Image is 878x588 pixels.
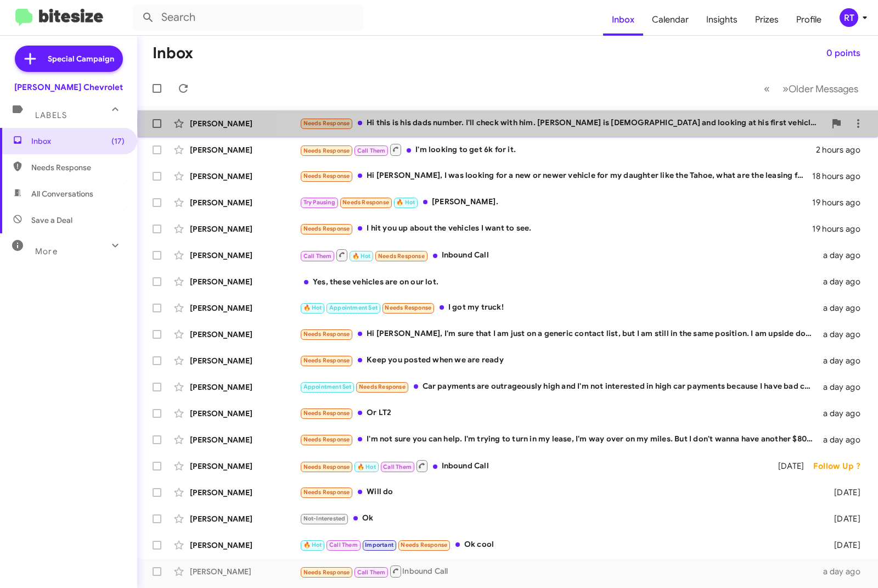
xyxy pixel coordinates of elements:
div: [DATE] [819,487,869,498]
div: [DATE] [768,461,813,472]
span: Call Them [383,463,412,471]
div: [PERSON_NAME] [190,540,300,551]
div: Will do [300,486,819,499]
a: Insights [697,4,746,36]
div: [PERSON_NAME] [190,408,300,419]
a: Calendar [643,4,697,36]
div: [PERSON_NAME] [190,329,300,340]
div: 18 hours ago [812,171,869,182]
div: [PERSON_NAME]. [300,196,812,209]
div: I hit you up about the vehicles I want to see. [300,222,812,235]
div: a day ago [819,329,869,340]
div: Inbound Call [300,248,819,262]
div: I got my truck! [300,301,819,314]
button: 0 points [818,43,869,63]
span: Needs Response [303,463,350,471]
span: Needs Response [359,383,406,390]
div: a day ago [819,276,869,287]
span: Appointment Set [329,304,378,311]
span: Call Them [357,569,386,576]
div: [PERSON_NAME] [190,197,300,208]
div: Hi [PERSON_NAME], I'm sure that I am just on a generic contact list, but I am still in the same p... [300,328,819,340]
span: Appointment Set [303,383,352,390]
span: Not-Interested [303,515,346,522]
span: Needs Response [385,304,431,311]
span: Needs Response [303,120,350,127]
h1: Inbox [153,44,193,62]
a: Inbox [603,4,643,36]
div: [PERSON_NAME] [190,382,300,393]
div: [PERSON_NAME] [190,461,300,472]
span: Needs Response [303,147,350,154]
span: 0 points [826,43,860,63]
span: Needs Response [378,253,425,260]
span: Labels [35,110,67,120]
div: Yes, these vehicles are on our lot. [300,276,819,287]
a: Profile [787,4,830,36]
div: I'm not sure you can help. I'm trying to turn in my lease, I'm way over on my miles. But I don't ... [300,433,819,446]
div: [PERSON_NAME] [190,487,300,498]
span: Needs Response [303,331,350,338]
button: RT [830,8,866,27]
div: RT [840,8,858,27]
div: [PERSON_NAME] [190,434,300,445]
span: 🔥 Hot [303,541,322,548]
div: a day ago [819,566,869,577]
span: 🔥 Hot [396,199,415,206]
div: Inbound Call [300,459,768,473]
span: Needs Response [31,162,125,173]
div: a day ago [819,408,869,419]
div: Keep you posted when we are ready [300,354,819,367]
div: Hi [PERSON_NAME], I was looking for a new or newer vehicle for my daughter like the Tahoe, what a... [300,170,812,182]
div: a day ago [819,382,869,393]
div: [PERSON_NAME] [190,355,300,366]
span: Needs Response [303,172,350,180]
input: Search [133,4,363,31]
div: [PERSON_NAME] [190,223,300,234]
a: Prizes [746,4,787,36]
div: 2 hours ago [816,144,869,155]
a: Special Campaign [15,46,123,72]
span: Save a Deal [31,215,72,226]
div: 19 hours ago [812,223,869,234]
div: a day ago [819,355,869,366]
span: All Conversations [31,188,93,199]
span: » [783,82,789,96]
span: Inbox [31,136,125,147]
div: [DATE] [819,513,869,524]
span: Needs Response [303,410,350,417]
span: Needs Response [303,569,350,576]
span: Special Campaign [48,53,114,64]
span: More [35,247,58,256]
div: Follow Up ? [813,461,869,472]
div: [PERSON_NAME] Chevrolet [14,82,123,93]
div: a day ago [819,303,869,313]
span: Needs Response [342,199,389,206]
span: Needs Response [303,489,350,496]
span: Important [365,541,393,548]
div: [DATE] [819,540,869,551]
span: 🔥 Hot [357,463,376,471]
div: Or LT2 [300,407,819,419]
span: Call Them [329,541,358,548]
div: 19 hours ago [812,197,869,208]
button: Next [776,77,865,100]
span: Call Them [303,253,332,260]
div: Hi this is his dads number. I'll check with him. [PERSON_NAME] is [DEMOGRAPHIC_DATA] and looking ... [300,117,825,130]
div: Inbound Call [300,564,819,578]
div: [PERSON_NAME] [190,250,300,261]
span: Needs Response [303,357,350,364]
span: Needs Response [401,541,447,548]
span: Needs Response [303,436,350,443]
span: « [764,82,770,96]
div: [PERSON_NAME] [190,303,300,313]
div: [PERSON_NAME] [190,566,300,577]
span: (17) [111,136,125,147]
div: Ok [300,512,819,525]
div: I'm looking to get 6k for it. [300,143,816,156]
span: Needs Response [303,225,350,232]
div: [PERSON_NAME] [190,118,300,129]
